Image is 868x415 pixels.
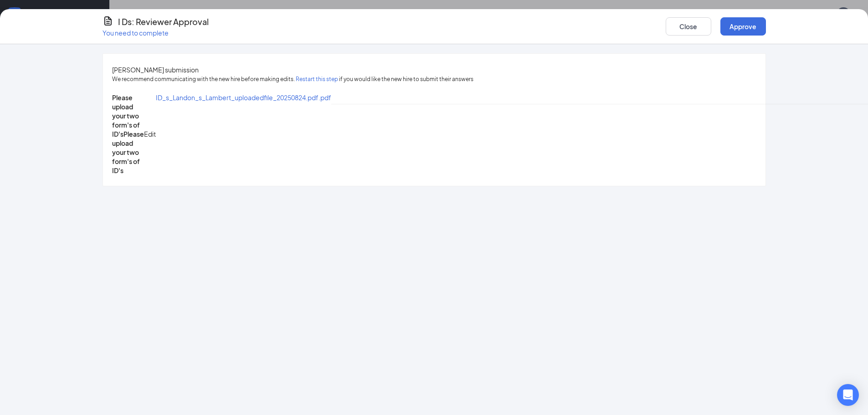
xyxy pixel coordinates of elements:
[112,75,473,84] span: We recommend communicating with the new hire before making edits. if you would like the new hire ...
[720,17,766,36] button: Approve
[103,28,209,37] p: You need to complete
[144,130,156,138] span: Edit
[666,17,711,36] button: Close
[118,15,209,28] h4: I Ds: Reviewer Approval
[112,93,144,175] span: Please upload your two form's of ID'sPlease upload your two form's of ID's
[156,93,331,102] a: ID_s_Landon_s_Lambert_uploadedfile_20250824.pdf.pdf
[296,75,338,84] button: Restart this step
[837,384,859,406] div: Open Intercom Messenger
[103,15,113,26] svg: CustomFormIcon
[144,93,156,175] button: Edit
[112,66,199,74] span: [PERSON_NAME] submission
